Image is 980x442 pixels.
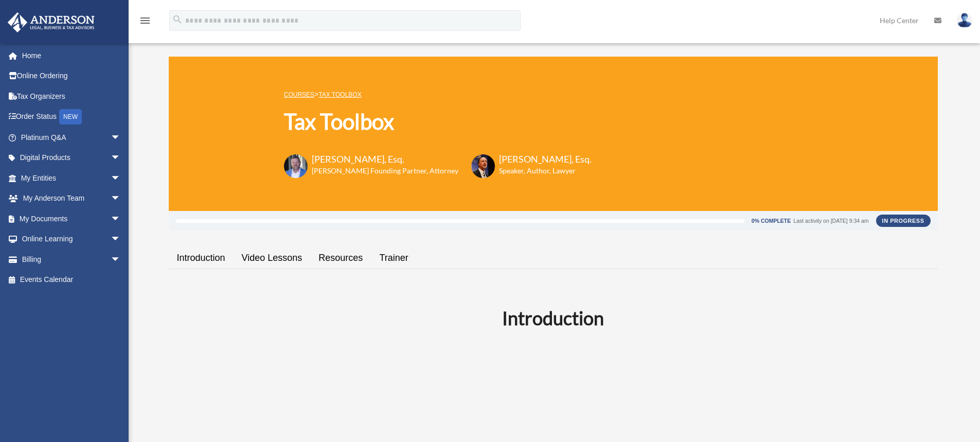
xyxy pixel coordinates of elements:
[7,229,136,250] a: Online Learningarrow_drop_down
[7,66,136,86] a: Online Ordering
[5,12,98,32] img: Anderson Advisors Platinum Portal
[111,168,131,189] span: arrow_drop_down
[312,153,458,166] h3: [PERSON_NAME], Esq.
[284,154,308,178] img: Toby-circle-head.png
[7,107,136,128] a: Order StatusNEW
[284,91,314,98] a: COURSES
[7,208,136,229] a: My Documentsarrow_drop_down
[139,14,151,27] i: menu
[234,243,311,273] a: Video Lessons
[59,109,82,125] div: NEW
[371,243,416,273] a: Trainer
[139,18,151,27] a: menu
[7,168,136,188] a: My Entitiesarrow_drop_down
[169,243,234,273] a: Introduction
[7,249,136,270] a: Billingarrow_drop_down
[111,249,131,270] span: arrow_drop_down
[111,148,131,169] span: arrow_drop_down
[7,127,136,148] a: Platinum Q&Aarrow_drop_down
[7,45,136,66] a: Home
[7,270,136,290] a: Events Calendar
[284,88,592,101] p: >
[312,166,458,176] h6: [PERSON_NAME] Founding Partner, Attorney
[499,153,592,166] h3: [PERSON_NAME], Esq.
[310,243,371,273] a: Resources
[957,13,972,28] img: User Pic
[111,229,131,250] span: arrow_drop_down
[876,215,931,227] div: In Progress
[752,218,791,224] div: 0% Complete
[175,305,932,331] h2: Introduction
[111,127,131,148] span: arrow_drop_down
[284,107,592,137] h1: Tax Toolbox
[7,188,136,209] a: My Anderson Teamarrow_drop_down
[111,208,131,229] span: arrow_drop_down
[318,91,361,98] a: Tax Toolbox
[471,154,495,178] img: Scott-Estill-Headshot.png
[7,148,136,168] a: Digital Productsarrow_drop_down
[111,188,131,209] span: arrow_drop_down
[499,166,579,176] h6: Speaker, Author, Lawyer
[7,86,136,107] a: Tax Organizers
[172,14,183,25] i: search
[793,218,868,224] div: Last activity on [DATE] 9:34 am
